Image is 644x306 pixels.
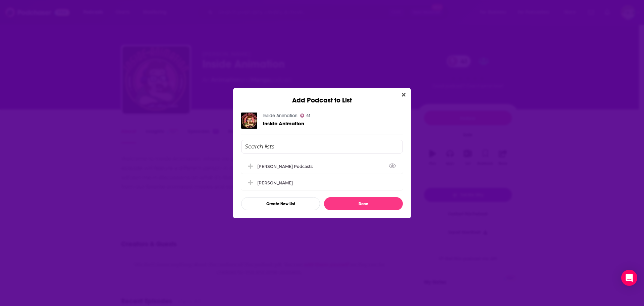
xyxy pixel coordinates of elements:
a: Inside Animation [263,113,298,119]
a: 41 [300,114,310,118]
button: Create New List [241,197,320,210]
div: [PERSON_NAME] Podcasts [257,164,317,169]
input: Search lists [241,140,403,154]
div: Add Podcast To List [241,140,403,210]
a: Inside Animation [263,121,304,126]
div: Jon Matteson [241,175,403,190]
div: [PERSON_NAME] [257,180,293,185]
button: View Link [313,168,317,168]
div: Open Intercom Messenger [621,270,637,286]
button: Close [399,91,408,99]
div: Kat Jones Podcasts [241,159,403,174]
img: Inside Animation [241,113,257,129]
div: Add Podcast to List [233,88,411,104]
span: 41 [306,114,310,117]
span: Inside Animation [263,120,304,127]
button: Done [324,197,403,210]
